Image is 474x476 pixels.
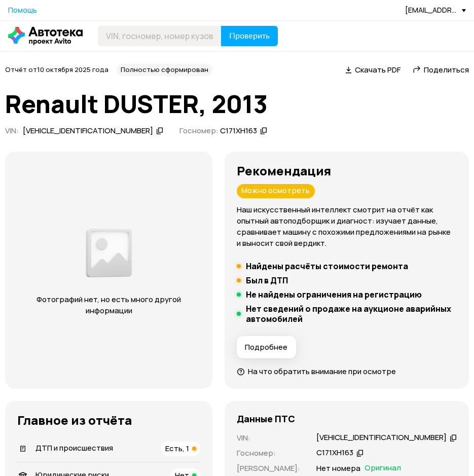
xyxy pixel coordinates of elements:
[5,90,469,118] h1: Renault DUSTER, 2013
[17,413,200,427] h3: Главное из отчёта
[237,463,304,474] p: [PERSON_NAME] :
[237,448,304,459] p: Госномер :
[98,26,222,46] input: VIN, госномер, номер кузова
[229,32,270,40] span: Проверить
[413,64,469,75] a: Поделиться
[179,125,218,136] span: Госномер:
[246,304,457,324] h5: Нет сведений о продаже на аукционе аварийных автомобилей
[245,342,287,352] span: Подробнее
[23,126,153,136] div: [VEHICLE_IDENTIFICATION_NUMBER]
[8,5,37,15] a: Помощь
[246,261,408,271] h5: Найдены расчёты стоимости ремонта
[237,204,457,249] p: Наш искусственный интеллект смотрит на отчёт как опытный автоподборщик и диагност: изучает данные...
[84,224,134,282] img: 2a3f492e8892fc00.png
[5,125,19,136] span: VIN :
[248,366,396,377] span: На что обратить внимание при осмотре
[246,289,422,300] h5: Не найдены ограничения на регистрацию
[117,64,212,76] div: Полностью сформирован
[237,413,295,424] h4: Данные ПТС
[165,443,189,454] span: Есть, 1
[355,64,400,75] span: Скачать PDF
[35,443,113,453] span: ДТП и происшествия
[237,366,396,377] a: На что обратить внимание при осмотре
[5,65,108,74] span: Отчёт от 10 октября 2025 года
[345,64,400,75] a: Скачать PDF
[237,432,304,444] p: VIN :
[316,432,447,443] div: [VEHICLE_IDENTIFICATION_NUMBER]
[405,5,466,15] div: [EMAIL_ADDRESS][DOMAIN_NAME]
[364,463,401,474] span: Оригинал
[221,26,278,46] button: Проверить
[424,64,469,75] span: Поделиться
[220,126,257,136] div: С171ХН163
[246,275,288,285] h5: Был в ДТП
[237,184,315,198] div: Можно осмотреть
[237,336,296,358] button: Подробнее
[25,294,192,316] p: Фотографий нет, но есть много другой информации
[316,448,353,458] div: С171ХН163
[316,463,360,474] p: Нет номера
[237,164,457,178] h3: Рекомендация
